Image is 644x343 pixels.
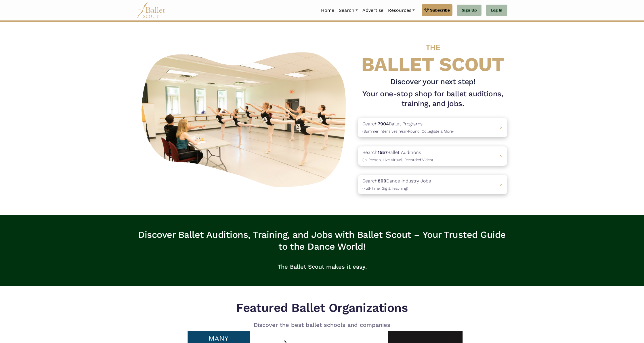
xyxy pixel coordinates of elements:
[358,33,507,75] h4: BALLET SCOUT
[337,4,360,16] a: Search
[362,129,454,133] span: (Summer Intensives, Year-Round, Collegiate & More)
[426,43,440,52] span: THE
[362,120,454,135] p: Search Ballet Programs
[457,5,481,16] a: Sign Up
[232,300,412,316] h5: Featured Ballet Organizations
[137,257,507,276] p: The Ballet Scout makes it easy.
[358,175,507,194] a: Search800Dance Industry Jobs(Full-Time, Gig & Teaching) >
[500,182,502,187] span: >
[362,158,433,162] span: (In-Person, Live Virtual, Recorded Video)
[500,153,502,159] span: >
[378,150,387,155] b: 1557
[362,149,433,163] p: Search Ballet Auditions
[232,320,412,329] p: Discover the best ballet schools and companies
[358,146,507,166] a: Search1557Ballet Auditions(In-Person, Live Virtual, Recorded Video) >
[358,77,507,87] h3: Discover your next step!
[137,229,507,253] h3: Discover Ballet Auditions, Training, and Jobs with Ballet Scout – Your Trusted Guide to the Dance...
[500,125,502,130] span: >
[319,4,337,16] a: Home
[358,89,507,109] h1: Your one-stop shop for ballet auditions, training, and jobs.
[422,4,452,16] a: Subscribe
[362,177,431,192] p: Search Dance Industry Jobs
[137,46,354,191] img: A group of ballerinas talking to each other in a ballet studio
[378,178,386,184] b: 800
[386,4,417,16] a: Resources
[358,118,507,137] a: Search7904Ballet Programs(Summer Intensives, Year-Round, Collegiate & More)>
[424,7,429,13] img: gem.svg
[362,186,408,191] span: (Full-Time, Gig & Teaching)
[430,7,450,13] span: Subscribe
[378,121,389,127] b: 7904
[486,5,507,16] a: Log In
[360,4,386,16] a: Advertise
